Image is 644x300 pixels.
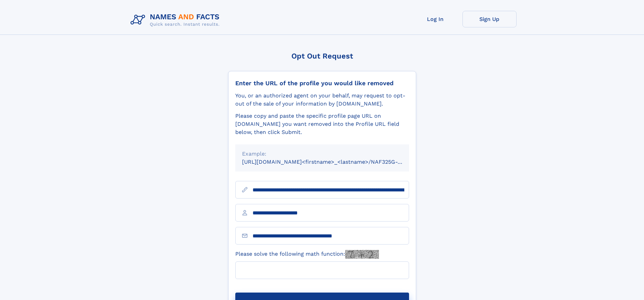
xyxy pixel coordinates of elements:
a: Sign Up [462,11,517,27]
div: Example: [242,150,402,158]
div: You, or an authorized agent on your behalf, may request to opt-out of the sale of your informatio... [235,92,409,108]
label: Please solve the following math function: [235,250,379,259]
div: Please copy and paste the specific profile page URL on [DOMAIN_NAME] you want removed into the Pr... [235,112,409,136]
div: Opt Out Request [228,52,416,60]
div: Enter the URL of the profile you would like removed [235,79,409,87]
img: Logo Names and Facts [128,11,225,29]
small: [URL][DOMAIN_NAME]<firstname>_<lastname>/NAF325G-xxxxxxxx [242,159,422,165]
a: Log In [408,11,462,27]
